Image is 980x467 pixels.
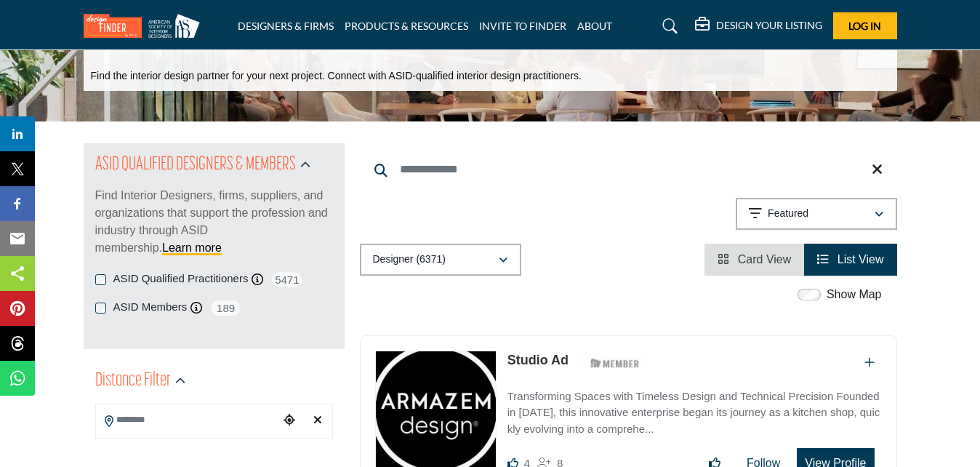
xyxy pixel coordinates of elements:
[360,152,897,187] input: Search Keyword
[768,207,808,221] p: Featured
[833,12,897,39] button: Log In
[864,356,875,369] a: Add To List
[582,354,648,372] img: ASID Members Badge Icon
[113,299,188,316] label: ASID Members
[479,20,566,32] a: INVITE TO FINDER
[507,351,569,370] p: Studio Ad
[91,69,582,84] p: Find the interior design partner for your next project. Connect with ASID-qualified interior desi...
[827,286,882,303] label: Show Map
[817,253,883,266] a: View List
[162,242,222,254] a: Learn more
[96,406,279,434] input: Search Location
[716,19,822,32] h5: DESIGN YOUR LISTING
[738,253,792,266] span: Card View
[95,303,106,314] input: ASID Members checkbox
[507,353,569,367] a: Studio Ad
[507,388,882,438] p: Transforming Spaces with Timeless Design and Technical Precision Founded in [DATE], this innovati...
[307,405,328,436] div: Clear search location
[648,15,687,38] a: Search
[838,253,884,266] span: List View
[718,253,791,266] a: View Card
[95,152,296,178] h2: ASID QUALIFIED DESIGNERS & MEMBERS
[345,20,468,32] a: PRODUCTS & RESOURCES
[360,244,521,276] button: Designer (6371)
[848,20,881,32] span: Log In
[113,271,249,287] label: ASID Qualified Practitioners
[704,244,804,276] li: Card View
[695,17,822,35] div: DESIGN YOUR LISTING
[373,252,446,267] p: Designer (6371)
[95,187,333,257] p: Find Interior Designers, firms, suppliers, and organizations that support the profession and indu...
[95,274,106,285] input: ASID Qualified Practitioners checkbox
[577,20,612,32] a: ABOUT
[95,368,171,394] h2: Distance Filter
[278,405,300,436] div: Choose your current location
[507,380,882,438] a: Transforming Spaces with Timeless Design and Technical Precision Founded in [DATE], this innovati...
[270,271,303,289] span: 5471
[736,198,897,230] button: Featured
[804,244,896,276] li: List View
[238,20,334,32] a: DESIGNERS & FIRMS
[84,14,207,38] img: Site Logo
[209,299,242,317] span: 189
